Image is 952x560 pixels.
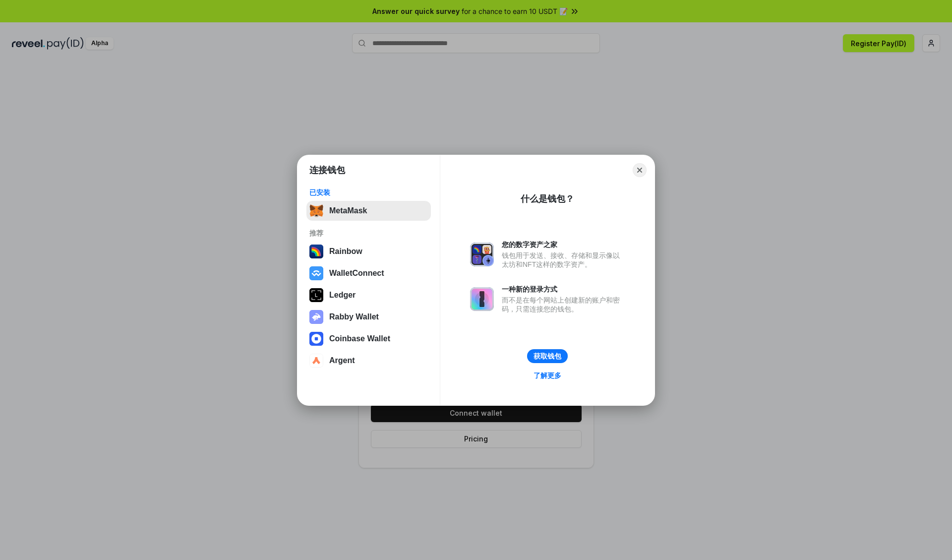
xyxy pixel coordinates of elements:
[470,243,494,266] img: svg+xml,%3Csvg%20xmlns%3D%22http%3A%2F%2Fwww.w3.org%2F2000%2Fsvg%22%20fill%3D%22none%22%20viewBox...
[306,351,431,371] button: Argent
[309,288,323,302] img: svg+xml,%3Csvg%20xmlns%3D%22http%3A%2F%2Fwww.w3.org%2F2000%2Fsvg%22%20width%3D%2228%22%20height%3...
[502,251,625,269] div: 钱包用于发送、接收、存储和显示像以太坊和NFT这样的数字资产。
[329,247,362,256] div: Rainbow
[528,369,567,382] a: 了解更多
[306,242,431,261] button: Rainbow
[309,188,428,197] div: 已安装
[502,285,625,294] div: 一种新的登录方式
[329,269,384,278] div: WalletConnect
[306,263,431,283] button: WalletConnect
[309,332,323,346] img: svg+xml,%3Csvg%20width%3D%2228%22%20height%3D%2228%22%20viewBox%3D%220%200%2028%2028%22%20fill%3D...
[633,163,647,177] button: Close
[309,229,428,238] div: 推荐
[306,285,431,305] button: Ledger
[329,206,367,215] div: MetaMask
[329,334,390,343] div: Coinbase Wallet
[502,296,625,313] div: 而不是在每个网站上创建新的账户和密码，只需连接您的钱包。
[309,310,323,324] img: svg+xml,%3Csvg%20xmlns%3D%22http%3A%2F%2Fwww.w3.org%2F2000%2Fsvg%22%20fill%3D%22none%22%20viewBox...
[329,291,356,300] div: Ledger
[306,307,431,327] button: Rabby Wallet
[502,240,625,249] div: 您的数字资产之家
[329,356,355,365] div: Argent
[527,349,568,363] button: 获取钱包
[521,193,574,205] div: 什么是钱包？
[309,266,323,280] img: svg+xml,%3Csvg%20width%3D%2228%22%20height%3D%2228%22%20viewBox%3D%220%200%2028%2028%22%20fill%3D...
[309,354,323,368] img: svg+xml,%3Csvg%20width%3D%2228%22%20height%3D%2228%22%20viewBox%3D%220%200%2028%2028%22%20fill%3D...
[306,201,431,221] button: MetaMask
[534,371,561,380] div: 了解更多
[306,329,431,349] button: Coinbase Wallet
[470,287,494,311] img: svg+xml,%3Csvg%20xmlns%3D%22http%3A%2F%2Fwww.w3.org%2F2000%2Fsvg%22%20fill%3D%22none%22%20viewBox...
[309,164,345,176] h1: 连接钱包
[309,245,323,258] img: svg+xml,%3Csvg%20width%3D%22120%22%20height%3D%22120%22%20viewBox%3D%220%200%20120%20120%22%20fil...
[309,204,323,218] img: svg+xml,%3Csvg%20fill%3D%22none%22%20height%3D%2233%22%20viewBox%3D%220%200%2035%2033%22%20width%...
[534,352,561,361] div: 获取钱包
[329,312,379,321] div: Rabby Wallet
